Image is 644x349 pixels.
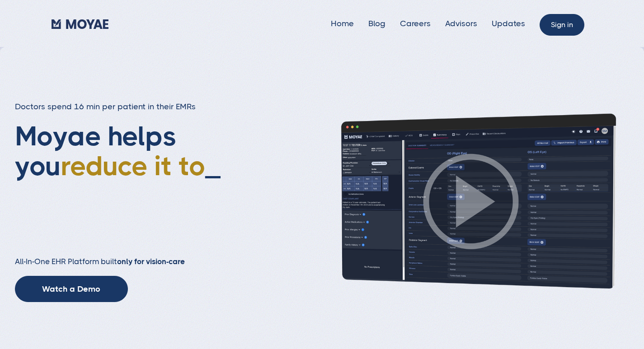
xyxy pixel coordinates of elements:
img: Moyae Logo [52,19,108,29]
h2: All-In-One EHR Platform built [15,257,255,267]
h1: Moyae helps you [15,121,255,239]
a: Careers [400,19,431,28]
a: Updates [492,19,525,28]
h3: Doctors spend 16 min per patient in their EMRs [15,101,255,112]
a: Home [331,19,354,28]
span: _ [205,150,221,181]
a: Advisors [445,19,477,28]
strong: only for vision-care [117,257,185,266]
a: home [52,17,108,30]
a: Blog [368,19,385,28]
a: Watch a Demo [15,276,128,302]
img: Patient history screenshot [313,112,630,290]
span: reduce it to [61,150,205,181]
a: Sign in [540,14,584,36]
